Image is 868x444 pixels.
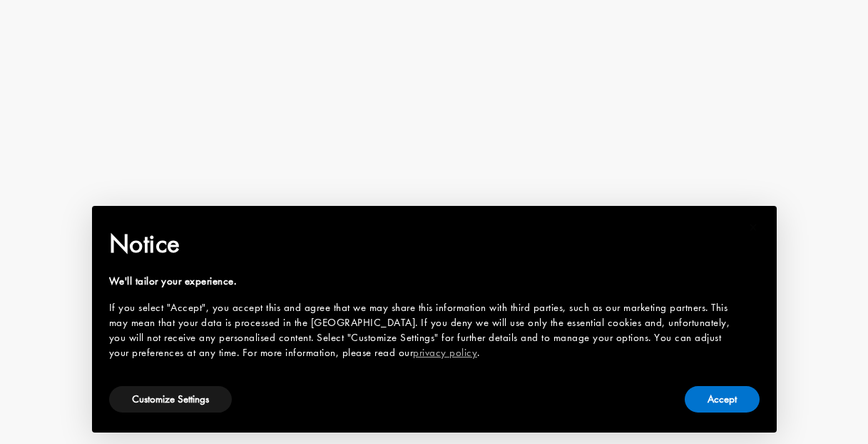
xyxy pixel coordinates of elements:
button: Customize Settings [109,386,232,413]
h2: Notice [109,225,737,262]
a: privacy policy [413,345,477,360]
button: Close this notice [737,210,771,245]
span: × [749,216,758,238]
div: We'll tailor your experience. [109,274,737,289]
button: Accept [685,386,760,413]
div: If you select "Accept", you accept this and agree that we may share this information with third p... [109,300,737,360]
